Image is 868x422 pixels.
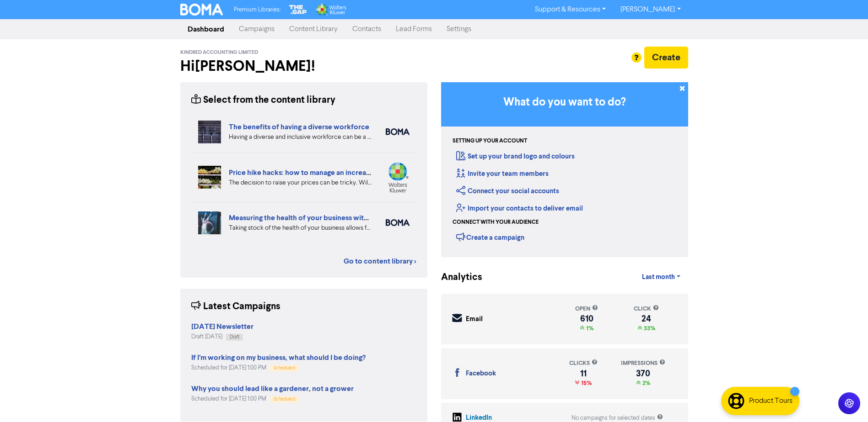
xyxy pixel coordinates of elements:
div: 610 [575,315,598,322]
a: Set up your brand logo and colours [456,152,575,161]
span: 1% [584,325,593,332]
div: click [634,305,659,313]
h3: What do you want to do? [455,96,674,109]
iframe: Chat Widget [822,378,868,422]
a: [DATE] Newsletter [191,323,253,331]
div: clicks [569,359,598,368]
div: Taking stock of the health of your business allows for more effective planning, early warning abo... [229,223,372,233]
a: Settings [439,20,479,38]
span: Scheduled [274,397,295,401]
div: Draft [DATE] [191,332,253,341]
a: Invite your team members [456,169,549,178]
span: Kindred Accounting Limited [180,49,258,56]
div: Analytics [441,270,471,285]
strong: [DATE] Newsletter [191,322,253,331]
img: wolters_kluwer [386,162,410,193]
div: Latest Campaigns [191,300,280,314]
a: Measuring the health of your business with ratio measures [229,213,417,222]
div: 370 [621,370,665,377]
div: Email [466,314,483,325]
div: open [575,305,598,313]
strong: Why you should lead like a gardener, not a grower [191,384,354,393]
div: 11 [569,370,598,377]
a: Import your contacts to deliver email [456,204,583,213]
a: Lead Forms [388,20,439,38]
span: Last month [642,273,675,281]
div: The decision to raise your prices can be tricky. Will you lose customers or be able to reinforce ... [229,178,372,188]
div: Getting Started in BOMA [441,82,688,257]
a: Why you should lead like a gardener, not a grower [191,385,354,393]
span: 2% [641,380,650,387]
div: Scheduled for [DATE] 1:00 PM [191,364,366,372]
div: Facebook [466,369,496,379]
div: 24 [634,315,659,322]
span: 15% [579,380,592,387]
a: Dashboard [180,20,232,38]
a: The benefits of having a diverse workforce [229,122,369,132]
a: Support & Resources [528,2,613,17]
span: Scheduled [274,366,295,370]
strong: If I’m working on my business, what should I be doing? [191,353,366,362]
img: boma [386,128,410,135]
a: Go to content library > [344,256,416,267]
div: Connect with your audience [453,218,539,227]
img: The Gap [288,4,308,16]
button: Create [644,47,688,69]
a: Contacts [345,20,388,38]
a: Last month [635,268,688,286]
h2: Hi [PERSON_NAME] ! [180,58,427,75]
a: Price hike hacks: how to manage an increase without losing customers [229,168,458,177]
div: Scheduled for [DATE] 1:00 PM [191,395,354,403]
a: Campaigns [232,20,282,38]
img: boma_accounting [386,219,410,226]
span: 33% [642,325,655,332]
a: Content Library [282,20,345,38]
a: If I’m working on my business, what should I be doing? [191,354,366,362]
img: Wolters Kluwer [315,4,346,16]
img: BOMA Logo [180,4,223,16]
div: Having a diverse and inclusive workforce can be a major boost for your business. We list four of ... [229,132,372,142]
div: impressions [621,359,665,368]
div: Create a campaign [456,230,524,244]
span: Premium Libraries: [234,7,280,13]
div: Setting up your account [453,137,527,145]
a: Connect your social accounts [456,187,559,195]
a: [PERSON_NAME] [613,2,688,17]
div: Select from the content library [191,93,335,107]
span: Draft [230,335,239,339]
